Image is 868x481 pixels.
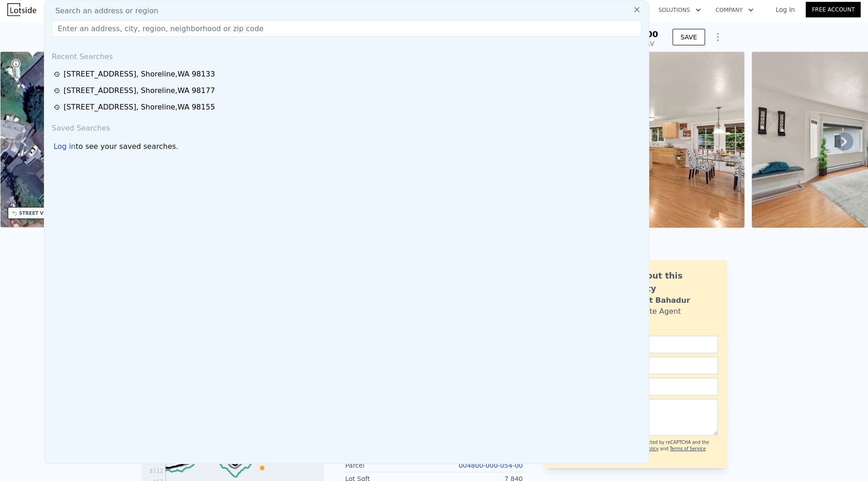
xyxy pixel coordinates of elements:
a: Terms of Service [670,446,706,451]
div: Recent Searches [48,44,645,66]
button: Solutions [651,2,708,18]
button: Show Options [709,28,727,46]
span: Search an address or region [48,5,158,16]
a: [STREET_ADDRESS], Shoreline,WA 98133 [54,69,642,80]
span: to see your saved searches. [75,141,178,152]
a: Free Account [806,2,861,17]
button: SAVE [673,29,705,45]
a: [STREET_ADDRESS], Shoreline,WA 98177 [54,85,642,96]
div: Parcel [345,461,434,470]
a: 004800-000-054-00 [459,462,523,469]
div: This site is protected by reCAPTCHA and the Google and apply. [612,439,717,459]
div: Siddhant Bahadur [616,295,690,306]
div: Ask about this property [616,269,718,295]
div: Saved Searches [48,115,645,137]
a: Log In [765,5,806,14]
button: Company [708,2,761,18]
div: Log in [54,141,75,152]
a: [STREET_ADDRESS], Shoreline,WA 98155 [54,102,642,113]
input: Enter an address, city, region, neighborhood or zip code [52,20,642,37]
tspan: $112 [149,468,163,474]
div: [STREET_ADDRESS] , Shoreline , WA 98133 [64,69,215,80]
div: STREET VIEW [19,210,54,217]
div: [STREET_ADDRESS] , Shoreline , WA 98177 [64,85,215,96]
div: [STREET_ADDRESS] , Shoreline , WA 98155 [64,102,215,113]
img: Lotside [7,3,36,16]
